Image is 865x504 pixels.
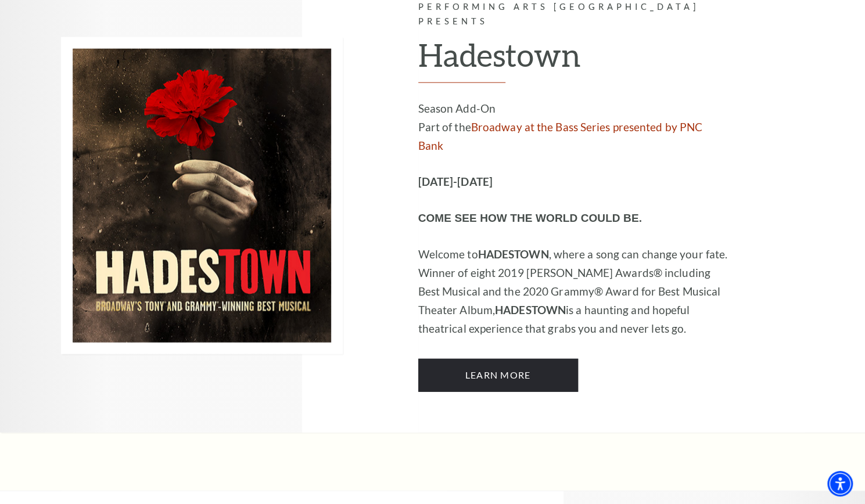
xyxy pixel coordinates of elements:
[61,37,343,354] img: Performing Arts Fort Worth Presents
[478,247,549,261] strong: HADESTOWN
[418,99,729,155] p: Season Add-On Part of the
[418,36,729,84] h2: Hadestown
[495,303,566,316] strong: HADESTOWN
[418,212,642,224] strong: COME SEE HOW THE WORLD COULD BE.
[418,245,729,338] p: Welcome to , where a song can change your fate. Winner of eight 2019 [PERSON_NAME] Awards® includ...
[418,175,493,188] strong: [DATE]-[DATE]
[827,471,853,496] div: Accessibility Menu
[418,120,703,152] a: Broadway at the Bass Series presented by PNC Bank
[418,359,578,391] a: Learn More Hadestown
